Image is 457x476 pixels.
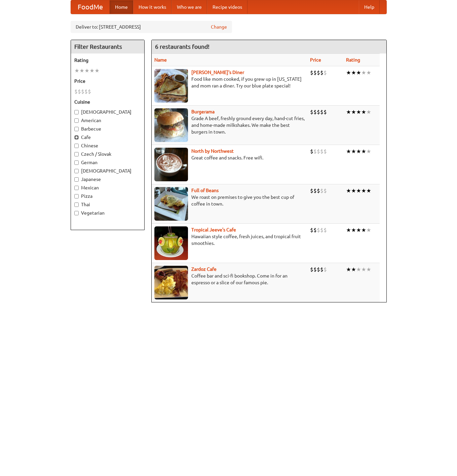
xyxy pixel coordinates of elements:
[346,69,351,76] li: ★
[84,88,88,95] li: $
[74,78,141,84] h5: Price
[154,187,188,221] img: beans.jpg
[317,69,320,76] li: $
[366,69,371,76] li: ★
[74,152,79,156] input: Czech / Slovak
[74,99,141,105] h5: Cuisine
[154,272,305,286] p: Coffee bar and sci-fi bookshop. Come in for an espresso or a slice of our famous pie.
[74,184,141,191] label: Mexican
[154,108,188,142] img: burgerama.jpg
[74,168,141,174] label: [DEMOGRAPHIC_DATA]
[71,40,144,53] h4: Filter Restaurants
[154,194,305,207] p: We roast on premises to give you the best cup of coffee in town.
[351,187,356,194] li: ★
[323,187,327,194] li: $
[74,117,141,124] label: American
[346,57,360,63] a: Rating
[323,148,327,155] li: $
[74,193,141,199] label: Pizza
[361,187,366,194] li: ★
[74,135,79,140] input: Cafe
[74,109,141,115] label: [DEMOGRAPHIC_DATA]
[154,226,188,260] img: jeeves.jpg
[191,266,217,272] a: Zardoz Cafe
[74,67,79,74] li: ★
[191,70,244,75] a: [PERSON_NAME]'s Diner
[89,67,94,74] li: ★
[351,108,356,116] li: ★
[74,151,141,157] label: Czech / Slovak
[154,154,305,161] p: Great coffee and snacks. Free wifi.
[74,177,79,182] input: Japanese
[74,211,79,215] input: Vegetarian
[323,69,327,76] li: $
[191,148,234,154] a: North by Northwest
[310,226,313,234] li: $
[211,24,227,30] a: Change
[346,108,351,116] li: ★
[154,233,305,247] p: Hawaiian style coffee, fresh juices, and tropical fruit smoothies.
[323,266,327,273] li: $
[310,108,313,116] li: $
[361,69,366,76] li: ★
[74,127,79,131] input: Barbecue
[317,266,320,273] li: $
[74,110,79,114] input: [DEMOGRAPHIC_DATA]
[74,134,141,141] label: Cafe
[310,69,313,76] li: $
[154,57,167,63] a: Name
[74,203,79,207] input: Thai
[74,57,141,64] h5: Rating
[154,76,305,89] p: Food like mom cooked, if you grew up in [US_STATE] and mom ran a diner. Try our blue plate special!
[313,226,317,234] li: $
[317,187,320,194] li: $
[191,188,219,193] a: Full of Beans
[320,226,323,234] li: $
[74,125,141,132] label: Barbecue
[81,88,84,95] li: $
[356,226,361,234] li: ★
[346,266,351,273] li: ★
[310,148,313,155] li: $
[154,115,305,135] p: Grade A beef, freshly ground every day, hand-cut fries, and home-made milkshakes. We make the bes...
[313,266,317,273] li: $
[74,88,78,95] li: $
[361,108,366,116] li: ★
[351,148,356,155] li: ★
[88,88,91,95] li: $
[359,0,380,14] a: Help
[320,108,323,116] li: $
[317,226,320,234] li: $
[74,176,141,183] label: Japanese
[366,108,371,116] li: ★
[74,159,141,166] label: German
[74,194,79,198] input: Pizza
[84,67,89,74] li: ★
[361,226,366,234] li: ★
[366,148,371,155] li: ★
[351,266,356,273] li: ★
[74,142,141,149] label: Chinese
[361,148,366,155] li: ★
[74,160,79,165] input: German
[78,88,81,95] li: $
[346,148,351,155] li: ★
[320,69,323,76] li: $
[346,187,351,194] li: ★
[191,109,215,114] a: Burgerama
[313,108,317,116] li: $
[356,108,361,116] li: ★
[154,148,188,181] img: north.jpg
[356,266,361,273] li: ★
[310,57,321,63] a: Price
[320,266,323,273] li: $
[323,108,327,116] li: $
[71,21,232,33] div: Deliver to: [STREET_ADDRESS]
[317,108,320,116] li: $
[110,0,133,14] a: Home
[310,187,313,194] li: $
[366,266,371,273] li: ★
[366,187,371,194] li: ★
[310,266,313,273] li: $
